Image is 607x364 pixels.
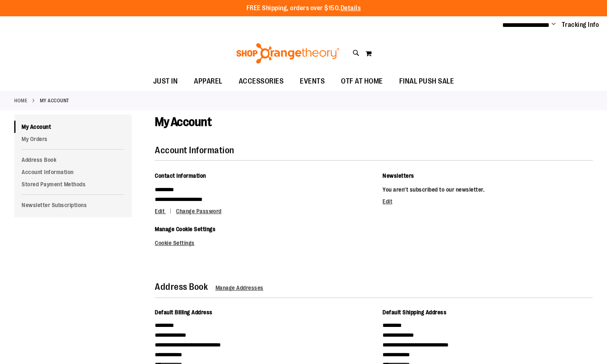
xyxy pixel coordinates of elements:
[383,198,392,205] a: Edit
[383,185,593,194] p: You aren't subscribed to our newsletter.
[14,199,132,211] a: Newsletter Subscriptions
[300,72,325,90] span: EVENTS
[14,154,132,166] a: Address Book
[155,172,206,179] span: Contact Information
[194,72,222,90] span: APPAREL
[155,115,211,129] span: My Account
[155,145,234,155] strong: Account Information
[562,20,599,29] a: Tracking Info
[292,72,333,91] a: EVENTS
[333,72,391,91] a: OTF AT HOME
[383,172,414,179] span: Newsletters
[231,72,292,91] a: ACCESSORIES
[155,282,208,292] strong: Address Book
[391,72,462,91] a: FINAL PUSH SALE
[186,72,231,91] a: APPAREL
[176,208,222,214] a: Change Password
[14,97,27,104] a: Home
[235,43,341,64] img: Shop Orangetheory
[14,121,132,133] a: My Account
[552,21,556,29] button: Account menu
[155,208,165,214] span: Edit
[153,72,178,90] span: JUST IN
[145,72,186,91] a: JUST IN
[40,97,69,104] strong: My Account
[14,178,132,190] a: Stored Payment Methods
[399,72,454,90] span: FINAL PUSH SALE
[155,309,213,315] span: Default Billing Address
[383,309,446,315] span: Default Shipping Address
[341,72,383,90] span: OTF AT HOME
[155,240,195,246] a: Cookie Settings
[216,285,264,291] a: Manage Addresses
[341,4,361,12] a: Details
[246,4,361,13] p: FREE Shipping, orders over $150.
[155,226,216,232] span: Manage Cookie Settings
[239,72,284,90] span: ACCESSORIES
[14,166,132,178] a: Account Information
[14,133,132,145] a: My Orders
[155,208,175,214] a: Edit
